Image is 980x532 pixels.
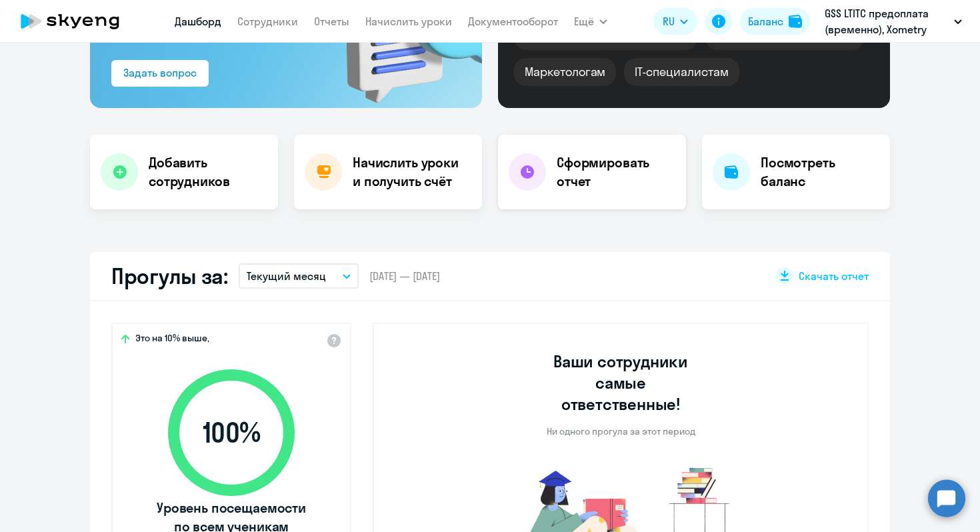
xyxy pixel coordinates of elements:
a: Сотрудники [237,15,298,28]
button: Ещё [574,8,607,35]
h4: Сформировать отчет [557,153,675,191]
p: GSS LTITC предоплата (временно), Xometry Europe GmbH [825,5,949,37]
img: balance [789,15,802,28]
span: [DATE] — [DATE] [369,269,440,283]
h4: Начислить уроки и получить счёт [353,153,469,191]
a: Начислить уроки [365,15,452,28]
span: Это на 10% выше, [135,332,209,348]
p: Ни одного прогула за этот период [547,425,695,437]
button: Задать вопрос [111,60,209,87]
div: Баланс [748,13,783,29]
button: GSS LTITC предоплата (временно), Xometry Europe GmbH [818,5,969,37]
span: 100 % [155,417,308,449]
h3: Ваши сотрудники самые ответственные! [535,351,707,415]
h4: Посмотреть баланс [761,153,879,191]
div: Маркетологам [514,58,616,86]
h2: Прогулы за: [111,263,228,289]
div: IT-специалистам [624,58,739,86]
span: Скачать отчет [799,269,869,283]
div: Задать вопрос [123,65,197,81]
a: Документооборот [468,15,558,28]
button: Балансbalance [740,8,810,35]
button: Текущий месяц [239,263,359,289]
a: Отчеты [314,15,349,28]
button: RU [653,8,697,35]
span: Ещё [574,13,594,29]
p: Текущий месяц [247,268,326,284]
a: Дашборд [175,15,221,28]
span: RU [663,13,675,29]
h4: Добавить сотрудников [149,153,267,191]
